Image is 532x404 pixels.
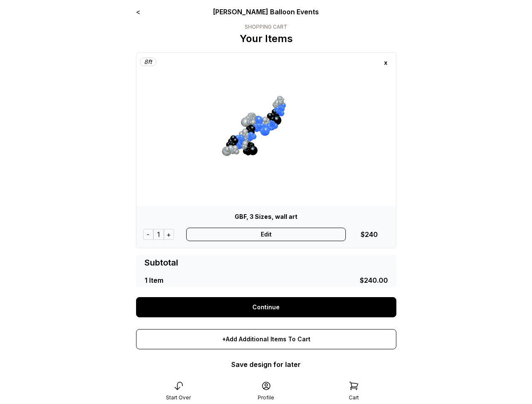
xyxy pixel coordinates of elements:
div: SHOPPING CART [240,24,293,30]
div: [PERSON_NAME] Balloon Events [188,7,344,17]
div: + [164,229,174,240]
div: $240.00 [360,275,388,285]
div: $240 [361,229,378,239]
div: Start Over [166,394,191,401]
div: x [379,56,393,69]
div: +Add Additional Items To Cart [136,329,396,349]
a: Continue [136,297,396,317]
div: 8 ft [140,58,156,66]
a: < [136,8,140,16]
div: Cart [349,394,359,401]
a: Save design for later [231,360,301,369]
div: - [143,229,153,240]
div: Edit [186,228,346,241]
div: GBF, 3 Sizes, wall art [143,213,389,221]
div: Profile [258,394,274,401]
p: Your Items [240,32,293,45]
div: 1 Item [144,275,163,285]
div: 1 [153,229,164,240]
div: Subtotal [144,257,178,268]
